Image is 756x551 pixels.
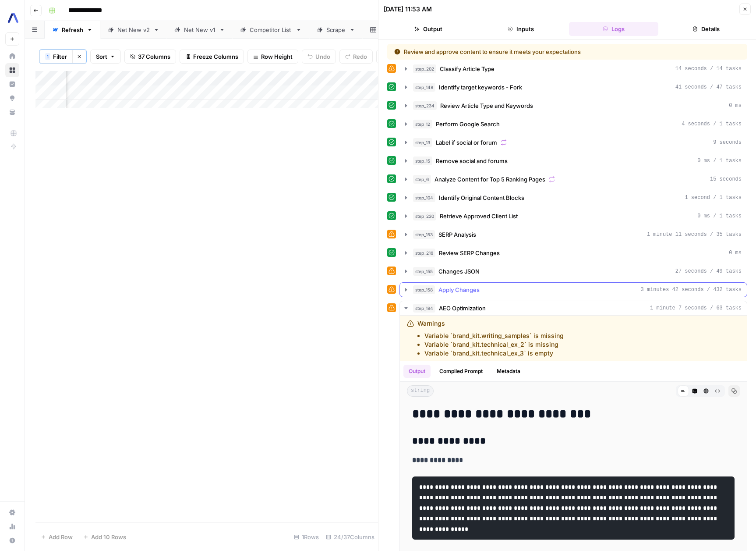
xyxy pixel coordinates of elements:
button: Compiled Prompt [434,365,488,378]
button: 0 ms / 1 tasks [400,209,747,223]
span: Add 10 Rows [91,533,126,541]
span: Review Article Type and Keywords [440,101,533,110]
div: Net New v2 [117,25,150,34]
a: Insights [5,77,19,91]
li: Variable `brand_kit.technical_ex_2` is missing [424,340,564,349]
span: Apply Changes [438,285,480,294]
span: 1 minute 7 seconds / 63 tasks [650,304,742,312]
button: Inputs [477,22,566,36]
span: Perform Google Search [436,120,500,128]
a: Net New v2 [100,21,167,39]
button: 1Filter [39,50,72,64]
div: Refresh [62,25,83,34]
span: 14 seconds / 14 tasks [675,65,742,73]
span: Label if social or forum [436,138,497,147]
a: Browse [5,63,19,77]
span: step_15 [413,156,432,165]
button: 9 seconds [400,135,747,149]
span: step_148 [413,83,435,92]
div: 1 Rows [290,530,322,544]
span: 0 ms [729,249,742,257]
button: 1 minute 11 seconds / 35 tasks [400,228,747,242]
button: Output [384,22,473,36]
div: 24/37 Columns [322,530,378,544]
span: Analyze Content for Top 5 Ranking Pages [435,175,545,184]
div: Scrape [326,25,346,34]
a: Opportunities [5,91,19,105]
span: 37 Columns [138,52,170,61]
li: Variable `brand_kit.technical_ex_3` is empty [424,349,564,358]
span: 4 seconds / 1 tasks [682,120,742,128]
span: 15 seconds [710,175,742,183]
button: Sort [90,50,121,64]
a: Competitor List [233,21,309,39]
span: Sort [96,52,107,61]
span: AEO Optimization [439,304,486,313]
span: 41 seconds / 47 tasks [675,83,742,91]
li: Variable `brand_kit.writing_samples` is missing [424,331,564,340]
a: Settings [5,505,19,519]
a: Refresh [45,21,100,39]
span: step_216 [413,249,435,257]
span: 27 seconds / 49 tasks [675,267,742,275]
a: Listicle [363,21,416,39]
span: step_202 [413,64,436,73]
span: 0 ms / 1 tasks [697,157,742,165]
button: 0 ms / 1 tasks [400,154,747,168]
div: Competitor List [250,25,292,34]
a: Usage [5,519,19,533]
span: 1 second / 1 tasks [685,194,742,202]
button: 15 seconds [400,172,747,186]
span: step_155 [413,267,435,276]
button: Redo [339,50,373,64]
button: Output [403,365,431,378]
span: step_230 [413,212,436,220]
button: 0 ms [400,246,747,260]
span: step_234 [413,101,437,110]
span: 1 [46,53,49,60]
span: step_6 [413,175,431,184]
button: 41 seconds / 47 tasks [400,80,747,94]
button: Add 10 Rows [78,530,131,544]
button: Metadata [491,365,526,378]
span: Remove social and forums [436,156,508,165]
button: 14 seconds / 14 tasks [400,62,747,76]
span: SERP Analysis [438,230,476,239]
span: Identify Original Content Blocks [439,193,524,202]
span: Row Height [261,52,293,61]
span: 0 ms [729,102,742,110]
span: step_12 [413,120,432,128]
img: AssemblyAI Logo [5,10,21,26]
button: Logs [569,22,658,36]
span: Undo [315,52,330,61]
button: Details [662,22,751,36]
span: step_13 [413,138,432,147]
div: Net New v1 [184,25,215,34]
button: Add Row [35,530,78,544]
button: 37 Columns [124,50,176,64]
button: 27 seconds / 49 tasks [400,264,747,278]
button: 1 minute 7 seconds / 63 tasks [400,301,747,315]
span: 9 seconds [713,139,742,146]
button: Help + Support [5,533,19,547]
div: Warnings [417,319,564,358]
div: 1 [45,53,50,60]
button: 3 minutes 42 seconds / 432 tasks [400,283,747,297]
span: Identify target keywords - Fork [439,83,522,92]
div: [DATE] 11:53 AM [384,5,432,14]
a: Home [5,49,19,63]
button: Workspace: AssemblyAI [5,7,19,29]
button: Row Height [247,50,298,64]
span: Freeze Columns [193,52,238,61]
a: Net New v1 [167,21,233,39]
span: step_158 [413,285,435,294]
span: 1 minute 11 seconds / 35 tasks [647,231,742,238]
span: Filter [53,52,67,61]
span: Retrieve Approved Client List [440,212,518,220]
span: Classify Article Type [440,64,495,73]
span: 0 ms / 1 tasks [697,212,742,220]
span: step_104 [413,193,435,202]
button: 1 second / 1 tasks [400,191,747,205]
button: Undo [302,50,336,64]
span: Redo [353,52,367,61]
